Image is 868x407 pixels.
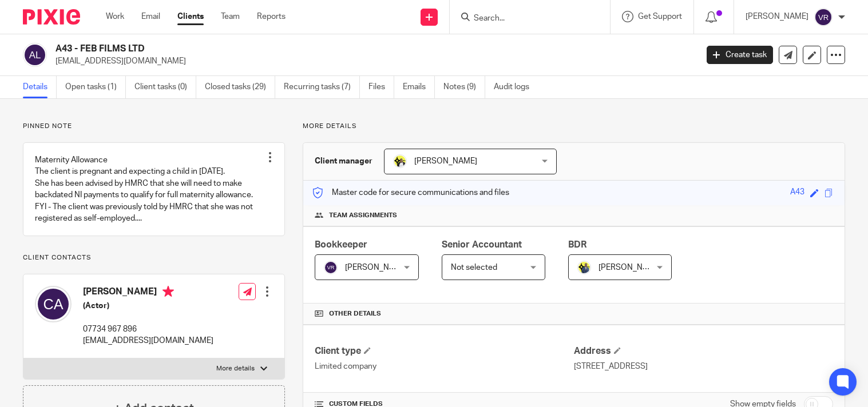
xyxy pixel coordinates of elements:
[574,345,833,357] h4: Address
[315,345,574,357] h4: Client type
[577,261,591,274] img: Dennis-Starbridge.jpg
[599,264,661,272] span: [PERSON_NAME]
[284,76,360,98] a: Recurring tasks (7)
[707,46,773,64] a: Create task
[23,43,47,67] img: svg%3E
[451,264,497,272] span: Not selected
[790,186,804,199] div: A43
[257,11,286,22] a: Reports
[414,157,477,165] span: [PERSON_NAME]
[443,76,485,98] a: Notes (9)
[134,76,196,98] a: Client tasks (0)
[83,335,213,346] p: [EMAIL_ADDRESS][DOMAIN_NAME]
[442,240,522,249] span: Senior Accountant
[35,286,72,322] img: svg%3E
[345,264,408,272] span: [PERSON_NAME]
[329,211,397,220] span: Team assignments
[494,76,538,98] a: Audit logs
[83,300,213,312] h5: (Actor)
[324,261,338,274] img: svg%3E
[65,76,126,98] a: Open tasks (1)
[315,155,372,167] h3: Client manager
[368,76,394,98] a: Files
[329,309,381,318] span: Other details
[638,13,682,21] span: Get Support
[315,361,574,372] p: Limited company
[568,240,586,249] span: BDR
[393,154,407,168] img: Carine-Starbridge.jpg
[23,122,285,131] p: Pinned note
[162,286,174,297] i: Primary
[83,324,213,335] p: 07734 967 896
[221,11,240,22] a: Team
[23,76,57,98] a: Details
[315,240,367,249] span: Bookkeeper
[303,122,845,131] p: More details
[403,76,435,98] a: Emails
[177,11,204,22] a: Clients
[312,187,509,198] p: Master code for secure communications and files
[473,14,576,24] input: Search
[56,43,562,55] h2: A43 - FEB FILMS LTD
[23,9,80,25] img: Pixie
[23,253,285,262] p: Client contacts
[56,55,689,67] p: [EMAIL_ADDRESS][DOMAIN_NAME]
[216,364,255,373] p: More details
[83,286,213,300] h4: [PERSON_NAME]
[141,11,160,22] a: Email
[814,8,833,26] img: svg%3E
[205,76,275,98] a: Closed tasks (29)
[574,361,833,372] p: [STREET_ADDRESS]
[106,11,124,22] a: Work
[746,11,808,22] p: [PERSON_NAME]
